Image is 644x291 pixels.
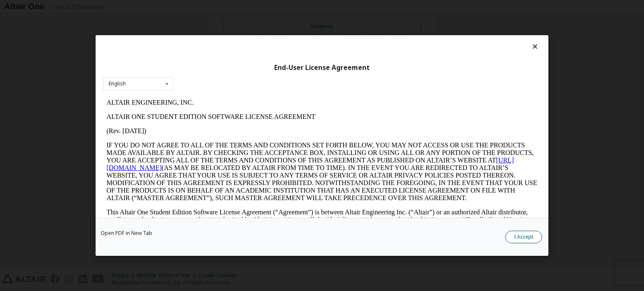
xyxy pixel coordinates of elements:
[3,18,434,25] p: ALTAIR ONE STUDENT EDITION SOFTWARE LICENSE AGREEMENT
[3,61,411,76] a: [URL][DOMAIN_NAME]
[103,64,541,72] div: End-User License Agreement
[3,3,434,11] p: ALTAIR ENGINEERING, INC.
[3,113,434,143] p: This Altair One Student Edition Software License Agreement (“Agreement”) is between Altair Engine...
[505,231,542,243] button: I Accept
[101,231,152,236] a: Open PDF in New Tab
[3,46,434,106] p: IF YOU DO NOT AGREE TO ALL OF THE TERMS AND CONDITIONS SET FORTH BELOW, YOU MAY NOT ACCESS OR USE...
[109,81,126,86] div: English
[3,32,434,39] p: (Rev. [DATE])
